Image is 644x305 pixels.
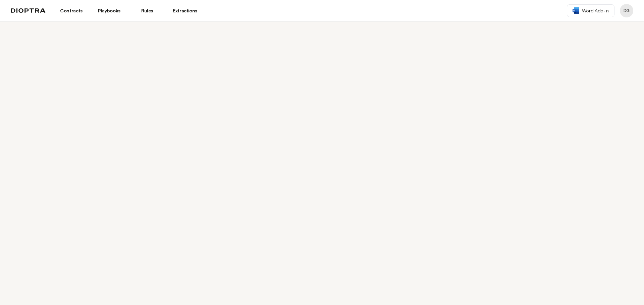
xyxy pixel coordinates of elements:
[11,8,46,13] img: logo
[132,5,162,16] a: Rules
[573,7,579,14] img: word
[567,4,614,17] a: Word Add-in
[56,5,86,16] a: Contracts
[620,4,633,17] button: Profile menu
[170,5,200,16] a: Extractions
[94,5,124,16] a: Playbooks
[582,7,609,14] span: Word Add-in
